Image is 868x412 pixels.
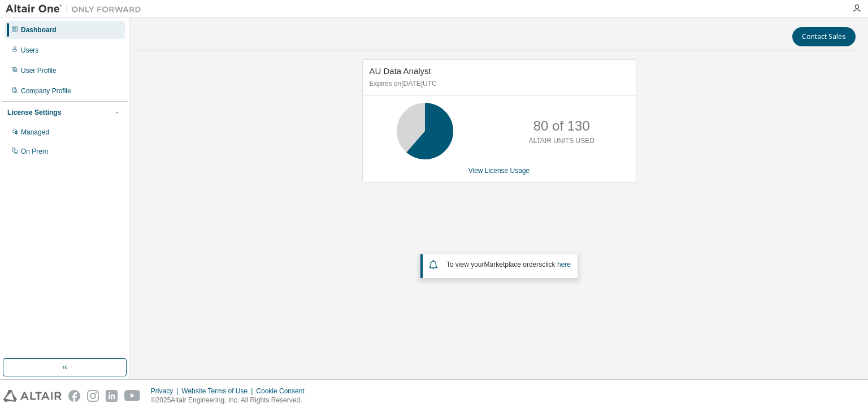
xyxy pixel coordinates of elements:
div: On Prem [21,147,48,156]
p: © 2025 Altair Engineering, Inc. All Rights Reserved. [151,396,311,405]
div: Website Terms of Use [181,387,256,396]
span: AU Data Analyst [370,66,431,76]
div: Cookie Consent [256,387,311,396]
img: youtube.svg [124,390,141,402]
div: License Settings [7,108,61,117]
span: To view your click [446,261,571,268]
div: Dashboard [21,25,57,34]
img: instagram.svg [87,390,99,402]
em: Marketplace orders [484,261,542,268]
div: Managed [21,128,49,137]
img: facebook.svg [68,390,80,402]
img: altair_logo.svg [3,390,62,402]
div: Company Profile [21,86,71,96]
p: ALTAIR UNITS USED [529,136,594,146]
button: Contact Sales [792,27,856,46]
img: Altair One [6,3,147,15]
div: Users [21,46,38,55]
a: View License Usage [468,167,530,175]
div: Privacy [151,387,181,396]
div: User Profile [21,66,57,75]
p: Expires on [DATE] UTC [370,79,626,89]
p: 80 of 130 [533,116,590,136]
a: here [557,261,571,268]
img: linkedin.svg [106,390,118,402]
